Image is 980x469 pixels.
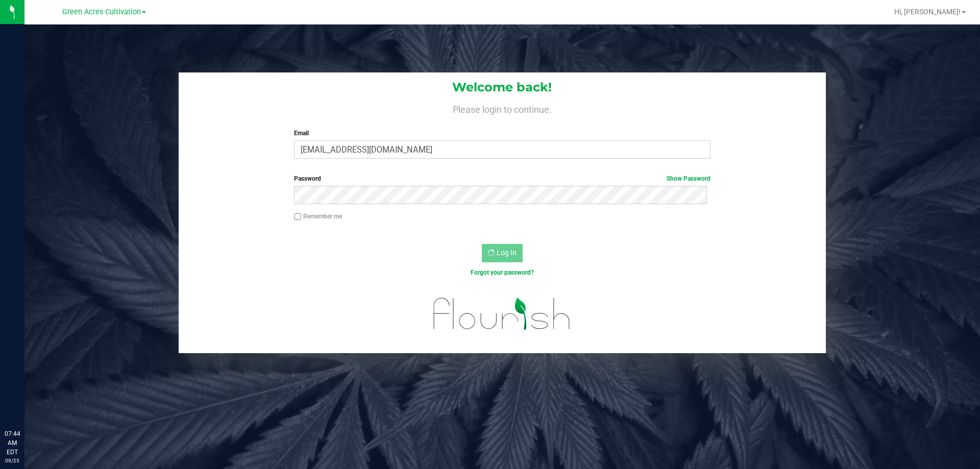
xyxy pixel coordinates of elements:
[294,213,301,220] input: Remember me
[894,8,961,16] span: Hi, [PERSON_NAME]!
[482,244,523,262] button: Log In
[5,457,20,464] p: 09/25
[667,175,710,182] a: Show Password
[421,288,583,340] img: flourish_logo.svg
[294,129,710,138] label: Email
[179,81,826,94] h1: Welcome back!
[294,175,321,182] span: Password
[5,429,20,457] p: 07:44 AM EDT
[179,102,826,114] h4: Please login to continue.
[497,249,517,257] span: Log In
[294,212,342,221] label: Remember me
[62,8,141,16] span: Green Acres Cultivation
[471,269,534,276] a: Forgot your password?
